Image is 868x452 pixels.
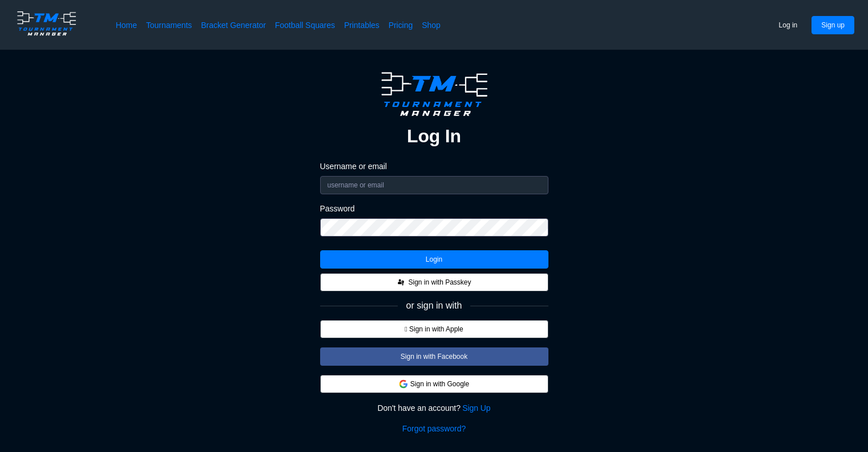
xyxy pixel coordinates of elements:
label: Password [320,203,548,214]
img: google.d7f092af888a54de79ed9c9303d689d7.svg [399,379,408,389]
label: Username or email [320,161,548,171]
button: Sign in with Passkey [320,273,548,291]
a: Shop [422,19,441,31]
button: Sign in with Google [320,375,548,393]
button: Sign in with Facebook [320,347,548,366]
a: Tournaments [146,19,192,31]
img: FIDO_Passkey_mark_A_black.dc59a8f8c48711c442e90af6bb0a51e0.svg [397,278,406,287]
img: logo.ffa97a18e3bf2c7d.png [375,68,494,120]
button: Log in [769,16,808,34]
img: logo.ffa97a18e3bf2c7d.png [14,9,79,38]
button:  Sign in with Apple [320,320,548,338]
a: Pricing [389,19,413,31]
h2: Log In [407,125,461,147]
a: Forgot password? [402,423,466,434]
a: Bracket Generator [201,19,266,31]
a: Home [116,19,137,31]
a: Football Squares [275,19,335,31]
a: Sign Up [462,402,490,414]
input: username or email [320,176,548,194]
span: Don't have an account? [377,402,461,414]
a: Printables [344,19,380,31]
span: or sign in with [406,301,462,311]
button: Sign up [812,16,854,34]
button: Login [320,250,548,269]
